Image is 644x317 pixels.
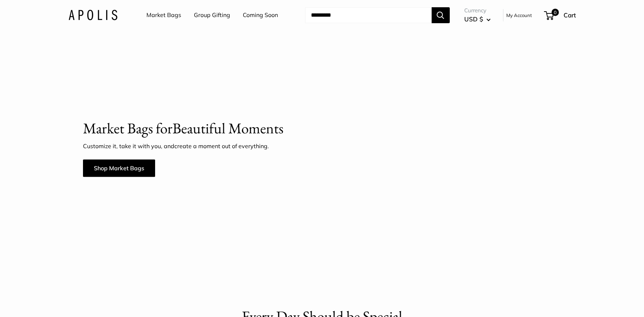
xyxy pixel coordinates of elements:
span: 0 [551,9,558,16]
a: Shop Market Bags [83,159,155,177]
a: Coming Soon [243,10,278,21]
span: USD $ [464,15,483,23]
span: Currency [464,5,491,16]
img: Apolis [68,10,117,20]
p: Customize it, take it with you, and create a moment out of everything. [83,142,319,150]
button: USD $ [464,13,491,25]
a: My Account [506,11,532,20]
a: Market Bags [146,10,181,21]
button: Search [432,7,450,23]
h1: Market Bags for Beautiful Moments [83,118,561,139]
span: Cart [564,11,576,19]
a: 0 Cart [545,9,576,21]
a: Group Gifting [194,10,230,21]
input: Search... [305,7,432,23]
